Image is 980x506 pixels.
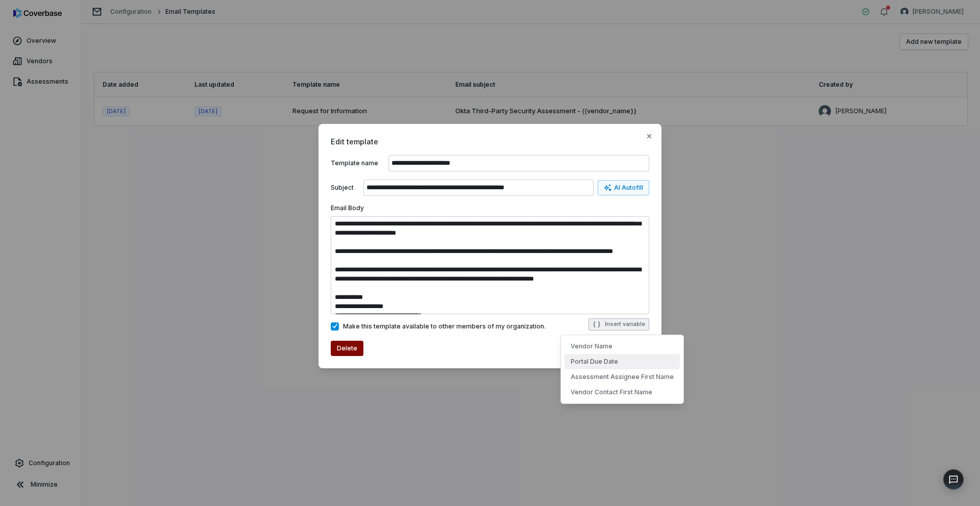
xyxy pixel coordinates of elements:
[589,318,649,331] button: Insert variable
[331,184,359,192] label: Subject
[565,339,680,354] button: Vendor Name
[565,385,680,400] button: Vendor Contact First Name
[331,159,384,167] label: Template name
[565,369,680,385] button: Assessment Assignee First Name
[331,322,339,331] button: Make this template available to other members of my organization.
[604,184,643,192] div: AI Autofill
[331,204,364,212] label: Email Body
[331,341,363,356] button: Delete
[598,180,649,195] button: AI Autofill
[565,354,680,369] button: Portal Due Date
[331,136,649,147] span: Edit template
[343,322,546,331] span: Make this template available to other members of my organization.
